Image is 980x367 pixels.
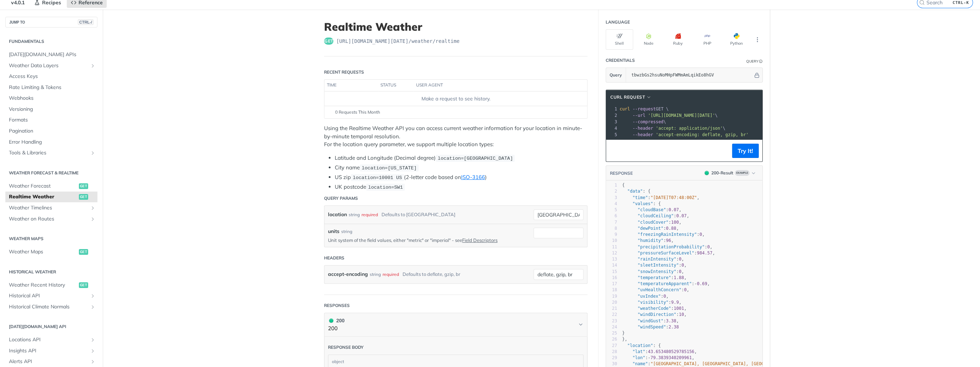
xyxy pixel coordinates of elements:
a: Weather Recent Historyget [5,280,97,291]
h2: Historical Weather [5,269,97,275]
a: Formats [5,115,97,125]
span: https://api.tomorrow.io/v4/weather/realtime [336,38,460,45]
span: 9.9 [671,300,679,305]
span: CTRL-/ [78,19,94,25]
a: Insights APIShow subpages for Insights API [5,346,97,356]
span: "uvIndex" [637,294,661,299]
span: Weather Maps [9,248,77,256]
div: 8 [606,225,617,232]
span: --url [632,113,645,118]
span: 0 Requests This Month [335,109,380,115]
a: Tools & LibrariesShow subpages for Tools & Libraries [5,148,97,158]
span: get [79,183,88,189]
span: : , [622,207,681,212]
button: Try It! [732,144,759,158]
button: Ruby [664,29,692,50]
span: '[URL][DOMAIN_NAME][DATE]' [648,113,715,118]
span: 0.88 [666,226,676,231]
span: : , [622,312,687,317]
button: Show subpages for Insights API [90,348,96,354]
div: 19 [606,293,617,299]
span: location=[GEOGRAPHIC_DATA] [438,156,513,161]
span: "uvHealthConcern" [637,287,681,292]
div: 1 [606,182,617,188]
span: : , [622,306,687,311]
span: "dewPoint" [637,226,663,231]
span: "cloudBase" [637,207,666,212]
button: 200 200200 [328,317,584,333]
div: 24 [606,324,617,330]
a: Error Handling [5,137,97,148]
div: 2 [606,112,618,119]
div: QueryInformation [746,59,763,64]
div: Defaults to deflate, gzip, br [403,269,460,279]
span: 100 [671,220,679,225]
div: Credentials [606,57,635,64]
div: 21 [606,306,617,312]
li: City name [335,164,587,172]
th: user agent [414,80,573,91]
div: 2 [606,188,617,194]
div: Defaults to [GEOGRAPHIC_DATA] [382,209,455,220]
li: US zip (2-letter code based on ) [335,173,587,182]
span: 43.653480529785156 [648,349,694,354]
button: Python [723,29,750,50]
span: Example [735,170,749,176]
div: 26 [606,336,617,342]
div: Language [606,19,630,25]
div: 3 [606,119,618,125]
button: More Languages [752,34,763,45]
span: curl [620,106,630,111]
span: : , [622,300,681,305]
span: \ [620,113,718,118]
a: ISO-3166 [461,174,485,180]
span: 200 [704,171,709,175]
div: 17 [606,281,617,287]
a: Versioning [5,104,97,115]
span: Locations API [9,336,88,343]
span: : , [622,238,674,243]
span: : { [622,189,651,194]
div: 1 [606,106,618,112]
a: Weather Forecastget [5,181,97,192]
span: : , [622,318,679,323]
span: Weather on Routes [9,215,88,223]
span: - [648,355,650,360]
button: Show subpages for Weather on Routes [90,216,96,222]
span: 0 [681,263,684,268]
span: Realtime Weather [9,193,77,200]
span: "lon" [632,355,645,360]
a: Weather TimelinesShow subpages for Weather Timelines [5,203,97,213]
div: 22 [606,312,617,318]
h2: Fundamentals [5,38,97,45]
button: Show subpages for Weather Timelines [90,205,96,211]
div: required [383,269,399,279]
div: 15 [606,269,617,275]
span: Historical API [9,292,88,299]
span: : , [622,287,689,292]
p: 200 [328,324,344,333]
button: PHP [693,29,721,50]
label: accept-encoding [328,269,368,279]
h2: [DATE][DOMAIN_NAME] API [5,323,97,330]
span: Weather Forecast [9,183,77,190]
a: Locations APIShow subpages for Locations API [5,334,97,345]
span: : , [622,251,715,256]
label: units [328,228,339,235]
span: cURL Request [610,94,645,100]
i: Information [759,60,763,63]
div: 4 [606,125,618,132]
button: Show subpages for Locations API [90,337,96,343]
button: Show subpages for Alerts API [90,359,96,364]
span: 0 [663,294,666,299]
span: "sleetIntensity" [637,263,679,268]
a: Weather Data LayersShow subpages for Weather Data Layers [5,60,97,71]
a: Weather on RoutesShow subpages for Weather on Routes [5,214,97,224]
span: : , [622,281,710,286]
a: [DATE][DOMAIN_NAME] APIs [5,49,97,60]
span: 200 [329,318,333,323]
span: : , [622,349,697,354]
span: : , [622,294,668,299]
span: \ [620,126,725,131]
span: } [622,331,625,336]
